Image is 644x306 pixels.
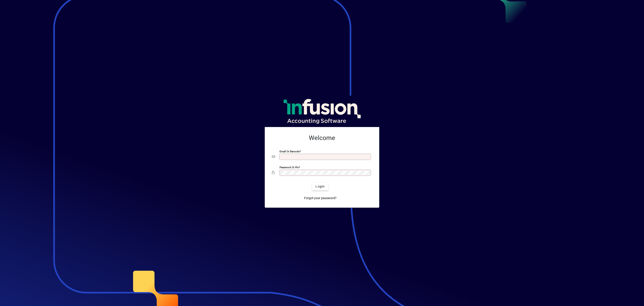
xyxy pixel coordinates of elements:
[302,194,338,202] a: Forgot your password?
[312,183,328,191] button: Login
[316,184,325,189] span: Login
[280,150,300,153] mat-label: Email or Barcode
[304,196,337,200] span: Forgot your password?
[280,166,299,169] mat-label: Password or Pin
[272,134,372,142] h2: Welcome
